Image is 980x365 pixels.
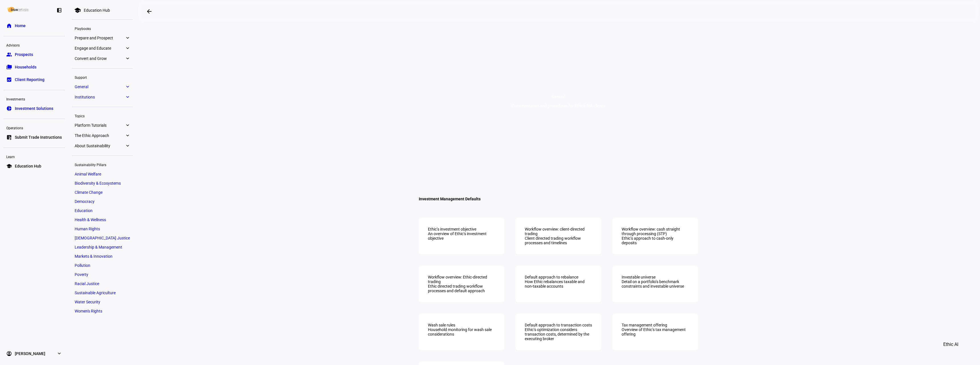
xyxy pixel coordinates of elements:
a: Generalexpand_more [72,83,133,91]
eth-mat-symbol: bid_landscape [6,77,12,82]
div: Education Hub [84,8,110,13]
a: Education [72,207,133,215]
div: Detail on a portfolio’s benchmark constraints and investable universe [622,279,689,289]
span: Institutions [75,95,125,99]
div: An overview of Ethic’s investment objective [428,231,495,241]
a: Animal Welfare [72,170,133,178]
span: The Ethic Approach [75,133,125,138]
eth-mat-symbol: school [6,163,12,169]
eth-mat-symbol: pie_chart [6,106,12,111]
eth-mat-symbol: expand_more [125,133,130,138]
a: [DEMOGRAPHIC_DATA] Justice [72,234,133,242]
span: Markets & Innovation [75,254,113,259]
span: Biodiversity & Ecosystems [75,181,121,185]
span: Client Reporting [15,77,44,82]
a: homeHome [3,20,65,31]
eth-mat-symbol: expand_more [125,122,130,128]
span: General [75,84,125,89]
span: Engage and Educate [75,46,125,51]
a: Institutionsexpand_more [72,93,133,101]
a: Racial Justice [72,280,133,288]
eth-mat-symbol: expand_more [56,351,62,356]
mat-icon: arrow_backwards [146,8,153,15]
button: Ethic AI [935,338,966,351]
span: Racial Justice [75,281,99,286]
span: Climate Change [75,190,103,195]
span: [DEMOGRAPHIC_DATA] Justice [75,236,130,240]
div: Learn [3,152,65,160]
a: bid_landscapeClient Reporting [3,74,65,85]
div: Ethic’s investment objective [428,227,495,231]
div: Default approach to rebalance [525,275,592,279]
span: About Sustainability [75,144,125,148]
span: Convert and Grow [75,56,125,61]
div: Tax management offering [622,323,689,327]
a: Markets & Innovation [72,252,133,260]
span: Households [15,64,36,70]
div: Investable universe [622,275,689,279]
div: Workflow overview: client-directed trading [525,227,592,236]
span: Prospects [15,52,33,57]
span: Water Security [75,300,100,304]
eth-mat-symbol: expand_more [125,94,130,100]
mat-icon: school [74,7,81,14]
span: Submit Trade Instructions [15,134,62,140]
span: Education [75,208,93,213]
eth-mat-symbol: left_panel_close [56,7,62,13]
div: Playbooks [72,24,133,32]
div: Investments [3,95,65,103]
div: Default approach to transaction costs [525,323,592,327]
div: General [512,94,605,99]
eth-mat-symbol: group [6,52,12,57]
div: Topics [72,112,133,120]
span: Prepare and Prospect [75,36,125,40]
a: Health & Wellness [72,216,133,224]
eth-mat-symbol: home [6,23,12,29]
h4: Investment Management Defaults [419,197,481,201]
a: folder_copyHouseholds [3,61,65,73]
eth-mat-symbol: expand_more [125,84,130,90]
a: Biodiversity & Ecosystems [72,179,133,187]
div: Wash sale rules [428,323,495,327]
span: Platform Tutorials [75,123,125,128]
span: Health & Wellness [75,217,106,222]
span: Democracy [75,199,95,204]
div: Workflow overview: cash straight through processing (STP) [622,227,689,236]
a: Climate Change [72,188,133,196]
div: Overview of Ethic’s tax management offering [622,327,689,336]
a: Poverty [72,271,133,279]
span: Poverty [75,272,88,277]
div: Documentation and procedures for Ethic's RIA clients [512,104,605,108]
a: Sustainable Agriculture [72,289,133,297]
eth-mat-symbol: list_alt_add [6,134,12,140]
a: Leadership & Management [72,243,133,251]
div: Ethic’s optimization considers transaction costs, determined by the executing broker [525,327,592,341]
eth-mat-symbol: expand_more [125,45,130,51]
div: Advisors [3,41,65,49]
div: Client directed trading workflow processes and timelines [525,236,592,245]
a: Pollution [72,261,133,269]
span: Education Hub [15,163,41,169]
span: Home [15,23,26,29]
a: Women's Rights [72,307,133,315]
a: pie_chartInvestment Solutions [3,103,65,114]
div: Household monitoring for wash sale considerations [428,327,495,336]
a: Human Rights [72,225,133,233]
eth-mat-symbol: folder_copy [6,64,12,70]
span: Animal Welfare [75,172,101,176]
div: Ethic’s approach to cash-only deposits [622,236,689,245]
div: Ethic directed trading workflow processes and default approach [428,284,495,293]
eth-mat-symbol: expand_more [125,143,130,149]
span: [PERSON_NAME] [15,351,45,356]
span: Investment Solutions [15,106,53,111]
span: Sustainable Agriculture [75,291,116,295]
a: groupProspects [3,49,65,60]
span: Pollution [75,263,90,268]
eth-mat-symbol: account_circle [6,351,12,356]
div: Operations [3,124,65,132]
a: Water Security [72,298,133,306]
span: Leadership & Management [75,245,122,249]
span: Women's Rights [75,309,102,313]
span: Human Rights [75,227,100,231]
div: Workflow overview: Ethic-directed trading [428,275,495,284]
